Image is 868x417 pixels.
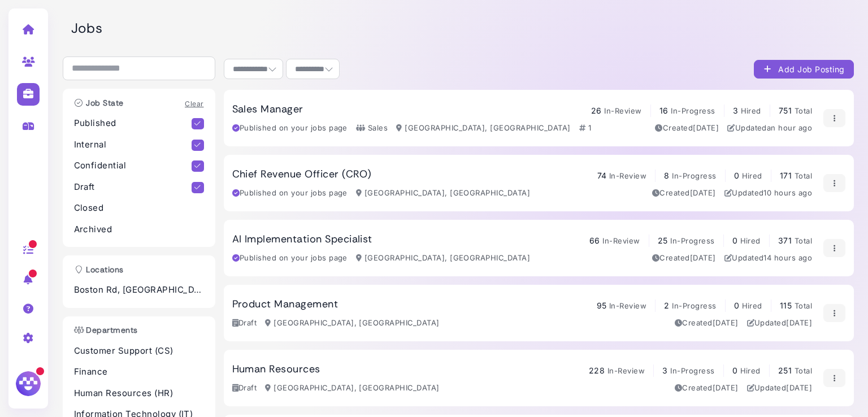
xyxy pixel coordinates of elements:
[609,171,646,180] span: In-Review
[579,123,591,134] div: 1
[589,366,605,375] span: 228
[763,253,812,262] time: Sep 04, 2025
[672,171,716,180] span: In-Progress
[597,171,607,180] span: 74
[14,370,42,398] img: Megan
[185,99,203,108] a: Clear
[795,366,812,375] span: Total
[232,363,320,376] h3: Human Resources
[74,159,192,172] p: Confidential
[604,106,641,115] span: In-Review
[727,123,812,134] div: Updated
[740,236,761,245] span: Hired
[780,171,792,180] span: 171
[597,301,607,310] span: 95
[74,387,204,400] p: Human Resources (HR)
[356,188,530,199] div: [GEOGRAPHIC_DATA], [GEOGRAPHIC_DATA]
[265,383,439,394] div: [GEOGRAPHIC_DATA], [GEOGRAPHIC_DATA]
[742,171,762,180] span: Hired
[356,253,530,264] div: [GEOGRAPHIC_DATA], [GEOGRAPHIC_DATA]
[732,236,737,245] span: 0
[68,98,129,108] h3: Job State
[232,383,257,394] div: Draft
[724,188,813,199] div: Updated
[74,138,192,151] p: Internal
[786,383,812,392] time: Jul 17, 2025
[609,301,646,310] span: In-Review
[713,318,739,327] time: Jul 17, 2025
[71,20,854,37] h2: Jobs
[232,318,257,329] div: Draft
[747,383,813,394] div: Updated
[675,383,739,394] div: Created
[690,253,716,262] time: May 19, 2025
[779,106,792,115] span: 751
[602,236,640,245] span: In-Review
[693,123,719,132] time: Apr 25, 2025
[795,106,812,115] span: Total
[778,366,792,375] span: 251
[655,123,719,134] div: Created
[652,253,716,264] div: Created
[763,188,812,197] time: Sep 05, 2025
[675,318,739,329] div: Created
[232,298,338,311] h3: Product Management
[68,325,144,335] h3: Departments
[671,106,715,115] span: In-Progress
[664,171,669,180] span: 8
[778,236,792,245] span: 371
[652,188,716,199] div: Created
[754,60,854,79] button: Add Job Posting
[763,63,845,75] div: Add Job Posting
[786,318,812,327] time: Jul 17, 2025
[68,265,129,275] h3: Locations
[607,366,645,375] span: In-Review
[741,106,761,115] span: Hired
[747,318,813,329] div: Updated
[659,106,669,115] span: 16
[74,366,204,379] p: Finance
[740,366,761,375] span: Hired
[396,123,570,134] div: [GEOGRAPHIC_DATA], [GEOGRAPHIC_DATA]
[658,236,668,245] span: 25
[734,301,739,310] span: 0
[713,383,739,392] time: Jul 17, 2025
[724,253,813,264] div: Updated
[733,106,738,115] span: 3
[664,301,669,310] span: 2
[795,171,812,180] span: Total
[232,168,372,181] h3: Chief Revenue Officer (CRO)
[74,117,192,130] p: Published
[670,366,714,375] span: In-Progress
[232,188,348,199] div: Published on your jobs page
[662,366,667,375] span: 3
[74,202,204,215] p: Closed
[690,188,716,197] time: Jun 09, 2025
[74,345,204,358] p: Customer Support (CS)
[232,253,348,264] div: Published on your jobs page
[732,366,737,375] span: 0
[742,301,762,310] span: Hired
[265,318,439,329] div: [GEOGRAPHIC_DATA], [GEOGRAPHIC_DATA]
[74,223,204,236] p: Archived
[232,123,348,134] div: Published on your jobs page
[734,171,739,180] span: 0
[672,301,716,310] span: In-Progress
[670,236,714,245] span: In-Progress
[767,123,812,132] time: Sep 05, 2025
[74,181,192,194] p: Draft
[780,301,792,310] span: 115
[795,301,812,310] span: Total
[356,123,388,134] div: Sales
[795,236,812,245] span: Total
[591,106,602,115] span: 26
[232,103,303,116] h3: Sales Manager
[74,284,204,297] p: Boston Rd, [GEOGRAPHIC_DATA], [GEOGRAPHIC_DATA]
[589,236,600,245] span: 66
[232,233,372,246] h3: AI Implementation Specialist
